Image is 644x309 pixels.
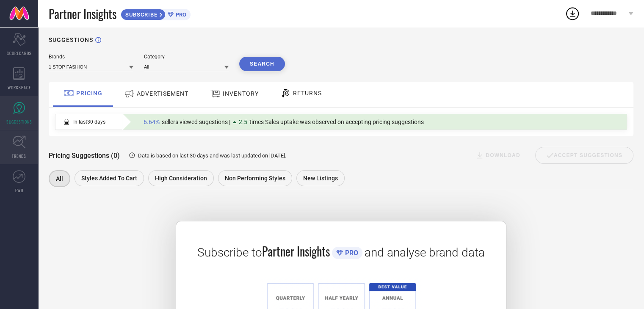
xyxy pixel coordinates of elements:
[138,152,286,159] span: Data is based on last 30 days and was last updated on [DATE] .
[73,119,105,125] span: In last 30 days
[49,54,133,60] div: Brands
[239,119,247,125] span: 2.5
[144,54,229,60] div: Category
[81,175,137,182] span: Styles Added To Cart
[137,90,188,97] span: ADVERTISEMENT
[49,36,93,43] h1: SUGGESTIONS
[15,187,23,193] span: FWD
[225,175,285,182] span: Non Performing Styles
[303,175,338,182] span: New Listings
[162,119,230,125] span: sellers viewed sugestions |
[262,243,330,260] span: Partner Insights
[56,175,63,182] span: All
[49,152,120,160] span: Pricing Suggestions (0)
[139,116,428,127] div: Percentage of sellers who have viewed suggestions for the current Insight Type
[249,119,424,125] span: times Sales uptake was observed on accepting pricing suggestions
[49,5,116,22] span: Partner Insights
[239,57,285,71] button: Search
[365,246,485,259] span: and analyse brand data
[6,119,32,125] span: SUGGESTIONS
[144,119,160,125] span: 6.64%
[121,11,160,18] span: SUBSCRIBE
[223,90,259,97] span: INVENTORY
[8,84,31,91] span: WORKSPACE
[293,90,322,97] span: RETURNS
[121,7,191,20] a: SUBSCRIBEPRO
[535,147,633,164] div: Accept Suggestions
[7,50,32,56] span: SCORECARDS
[12,153,26,159] span: TRENDS
[565,6,580,21] div: Open download list
[174,11,186,18] span: PRO
[155,175,207,182] span: High Consideration
[76,90,102,97] span: PRICING
[343,249,358,257] span: PRO
[197,246,262,259] span: Subscribe to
